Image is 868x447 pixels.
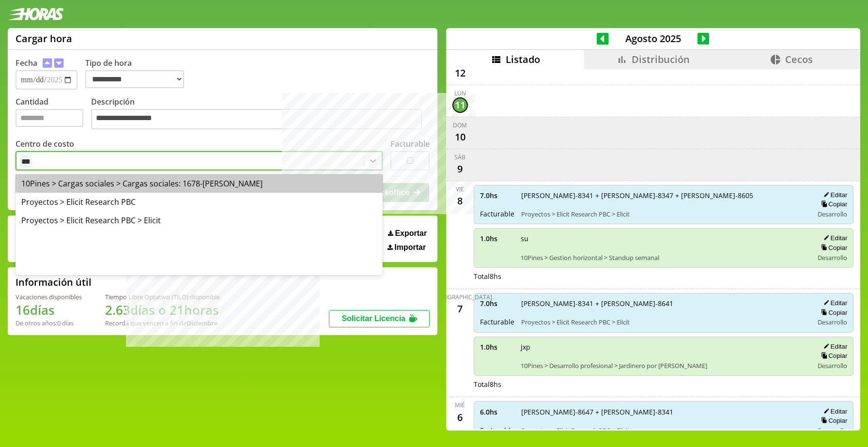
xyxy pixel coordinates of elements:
[521,426,807,435] span: Proyectos > Elicit Research PBC > Elicit
[521,253,807,262] span: 10Pines > Gestion horizontal > Standup semanal
[452,97,468,113] div: 11
[818,244,847,252] button: Copiar
[521,191,807,200] span: [PERSON_NAME]-8341 + [PERSON_NAME]-8347 + [PERSON_NAME]-8605
[15,193,383,211] div: Proyectos > Elicit Research PBC
[480,234,514,243] span: 1.0 hs
[521,210,807,218] span: Proyectos > Elicit Research PBC > Elicit
[521,342,807,352] span: jxp
[446,69,860,429] div: scrollable content
[821,299,847,307] button: Editar
[480,191,514,200] span: 7.0 hs
[453,121,467,129] div: dom
[85,58,192,90] label: Tipo de hora
[521,234,807,243] span: su
[15,319,82,327] div: De otros años: 0 días
[15,301,82,319] h1: 16 días
[785,53,813,66] span: Cecos
[521,361,807,370] span: 10Pines > Desarrollo profesional > Jardinero por [PERSON_NAME]
[186,319,217,327] b: Diciembre
[521,318,807,326] span: Proyectos > Elicit Research PBC > Elicit
[452,409,468,425] div: 6
[474,380,854,389] div: Total 8 hs
[818,200,847,208] button: Copiar
[480,426,514,435] span: Facturable
[818,352,847,360] button: Copiar
[818,361,847,370] span: Desarrollo
[821,407,847,416] button: Editar
[818,318,847,326] span: Desarrollo
[15,211,383,230] div: Proyectos > Elicit Research PBC > Elicit
[395,229,427,238] span: Exportar
[341,314,405,323] span: Solicitar Licencia
[821,234,847,242] button: Editar
[15,58,37,68] label: Fecha
[15,276,92,289] h2: Información útil
[15,109,83,127] input: Cantidad
[394,243,426,252] span: Importar
[15,139,74,149] label: Centro de costo
[85,70,184,88] select: Tipo de hora
[8,8,64,20] img: logotipo
[329,310,430,327] button: Solicitar Licencia
[452,129,468,145] div: 10
[105,293,220,301] div: Tiempo Libre Optativo (TiLO) disponible
[474,272,854,281] div: Total 8 hs
[818,308,847,317] button: Copiar
[455,401,465,409] div: mié
[818,253,847,262] span: Desarrollo
[91,109,422,129] textarea: Descripción
[821,342,847,351] button: Editar
[452,161,468,177] div: 9
[818,426,847,435] span: Desarrollo
[521,407,807,416] span: [PERSON_NAME]-8647 + [PERSON_NAME]-8341
[609,32,697,45] span: Agosto 2025
[15,293,82,301] div: Vacaciones disponibles
[480,317,514,326] span: Facturable
[105,301,220,319] h1: 2.63 días o 21 horas
[15,32,72,45] h1: Cargar hora
[452,301,468,317] div: 7
[480,299,514,308] span: 7.0 hs
[454,153,465,161] div: sáb
[452,65,468,81] div: 12
[428,293,492,301] div: [DEMOGRAPHIC_DATA]
[632,53,690,66] span: Distribución
[480,342,514,352] span: 1.0 hs
[480,209,514,218] span: Facturable
[390,139,430,149] label: Facturable
[818,210,847,218] span: Desarrollo
[521,299,807,308] span: [PERSON_NAME]-8341 + [PERSON_NAME]-8641
[15,174,383,193] div: 10Pines > Cargas sociales > Cargas sociales: 1678-[PERSON_NAME]
[818,416,847,425] button: Copiar
[454,89,466,97] div: lun
[480,407,514,416] span: 6.0 hs
[105,319,220,327] div: Recordá que vencen a fin de
[506,53,540,66] span: Listado
[385,229,430,238] button: Exportar
[452,193,468,209] div: 8
[15,96,91,132] label: Cantidad
[91,96,430,132] label: Descripción
[456,185,464,193] div: vie
[821,191,847,199] button: Editar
